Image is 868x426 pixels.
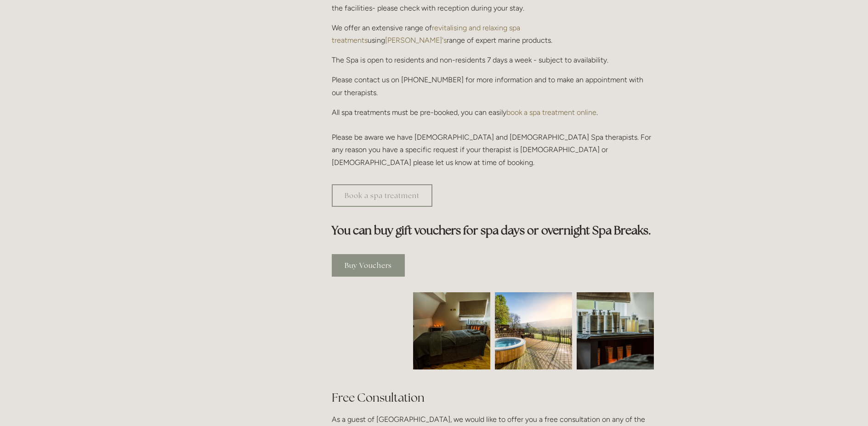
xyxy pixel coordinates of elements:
[385,36,447,45] a: [PERSON_NAME]'s
[332,184,432,207] a: Book a spa treatment
[332,74,654,98] p: Please contact us on [PHONE_NUMBER] for more information and to make an appointment with our ther...
[332,223,651,238] strong: You can buy gift vouchers for spa days or overnight Spa Breaks.
[332,254,405,277] a: Buy Vouchers
[332,390,654,406] h2: Free Consultation
[394,292,510,369] img: Spa room, Losehill House Hotel and Spa
[557,292,673,369] img: Body creams in the spa room, Losehill House Hotel and Spa
[332,106,654,169] p: All spa treatments must be pre-booked, you can easily . Please be aware we have [DEMOGRAPHIC_DATA...
[332,54,654,66] p: The Spa is open to residents and non-residents 7 days a week - subject to availability.
[495,292,572,369] img: Outdoor jacuzzi with a view of the Peak District, Losehill House Hotel and Spa
[506,108,596,117] a: book a spa treatment online
[332,22,654,46] p: We offer an extensive range of using range of expert marine products.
